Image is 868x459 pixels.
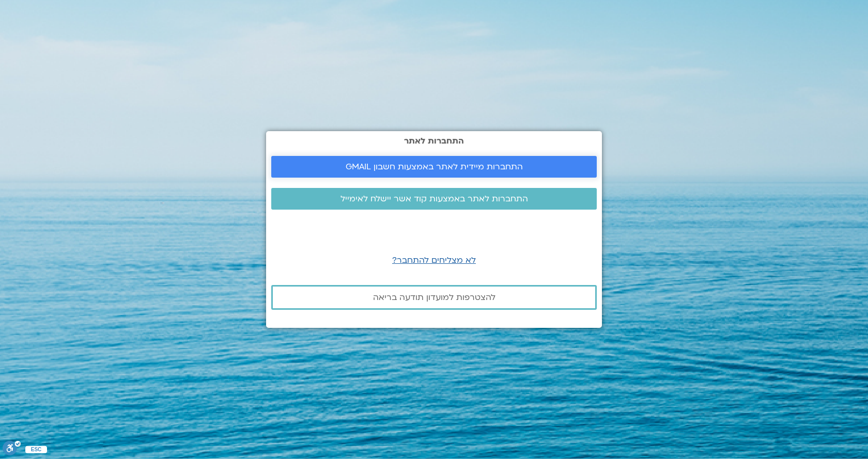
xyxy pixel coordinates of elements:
[271,136,597,146] h2: התחברות לאתר
[340,194,528,203] span: התחברות לאתר באמצעות קוד אשר יישלח לאימייל
[346,162,523,171] span: התחברות מיידית לאתר באמצעות חשבון GMAIL
[392,255,476,266] a: לא מצליחים להתחבר?
[271,285,597,310] a: להצטרפות למועדון תודעה בריאה
[271,156,597,178] a: התחברות מיידית לאתר באמצעות חשבון GMAIL
[271,188,597,210] a: התחברות לאתר באמצעות קוד אשר יישלח לאימייל
[373,293,495,302] span: להצטרפות למועדון תודעה בריאה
